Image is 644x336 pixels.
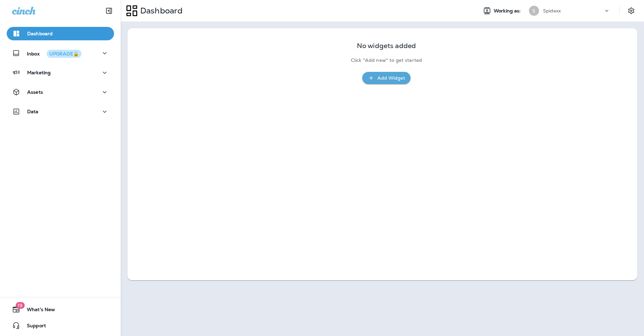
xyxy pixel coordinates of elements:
button: Marketing [7,66,114,79]
p: Assets [27,89,43,95]
span: Support [20,323,46,331]
p: No widgets added [357,43,416,49]
p: Dashboard [138,6,182,16]
button: Settings [625,5,637,17]
button: UPGRADE🔒 [47,50,82,58]
p: Spidexx [543,8,561,13]
button: Collapse Sidebar [100,4,118,17]
span: What's New [20,307,55,315]
button: Dashboard [7,27,114,40]
p: Data [27,109,39,114]
p: Dashboard [27,31,53,36]
button: Support [7,319,114,332]
button: Data [7,105,114,118]
button: 19What's New [7,303,114,316]
p: Marketing [27,70,51,75]
p: Inbox [27,50,82,57]
button: Add Widget [362,72,411,84]
button: InboxUPGRADE🔒 [7,46,114,60]
span: 19 [15,302,24,309]
div: UPGRADE🔒 [49,51,79,56]
div: S [529,6,539,16]
button: Assets [7,85,114,99]
span: Working as: [494,8,522,14]
p: Click "Add new" to get started [351,57,422,63]
div: Add Widget [377,74,405,82]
